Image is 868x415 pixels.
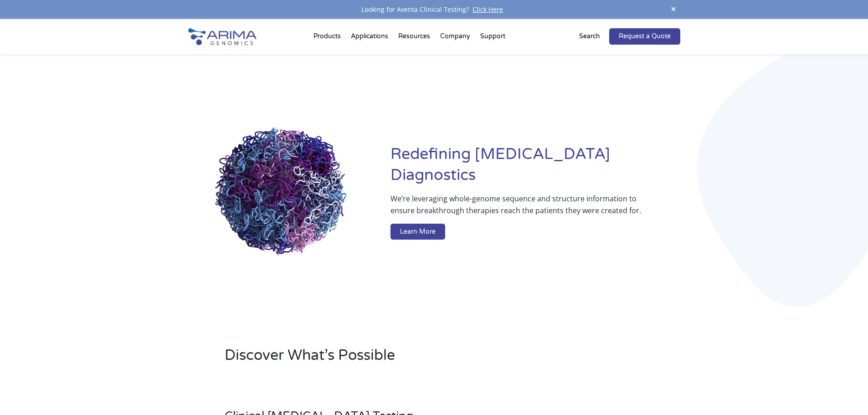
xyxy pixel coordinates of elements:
[188,28,257,45] img: Arima-Genomics-logo
[225,345,550,373] h2: Discover What’s Possible
[390,193,643,224] p: We’re leveraging whole-genome sequence and structure information to ensure breakthrough therapies...
[390,224,445,240] a: Learn More
[822,371,868,415] iframe: Chat Widget
[469,5,507,14] a: Click Here
[188,4,680,15] div: Looking for Aventa Clinical Testing?
[390,144,680,193] h1: Redefining [MEDICAL_DATA] Diagnostics
[579,31,600,42] p: Search
[609,28,680,45] a: Request a Quote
